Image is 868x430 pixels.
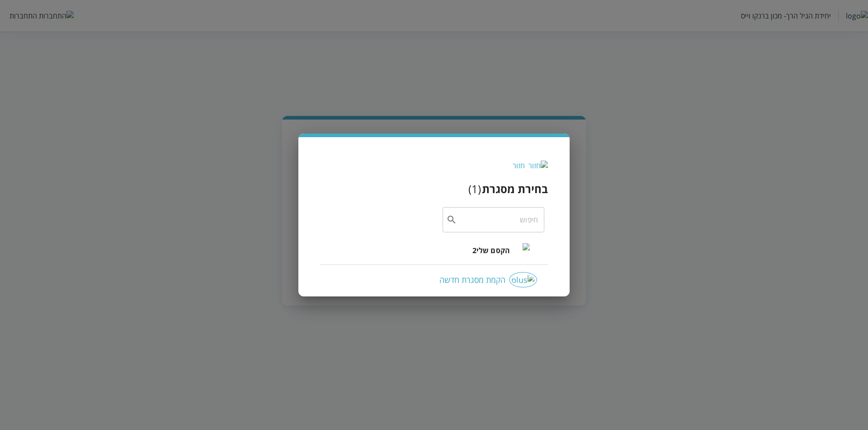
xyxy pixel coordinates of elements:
img: plus [509,272,537,287]
div: חזור [513,161,525,171]
h3: בחירת מסגרת [482,181,548,196]
div: הקמת מסגרת חדשה [331,272,537,287]
div: ( 1 ) [468,181,481,196]
input: חיפוש [457,207,538,232]
img: הקסם שלי2 [515,243,530,258]
img: חזור [528,161,548,171]
span: הקסם שלי2 [472,245,510,256]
